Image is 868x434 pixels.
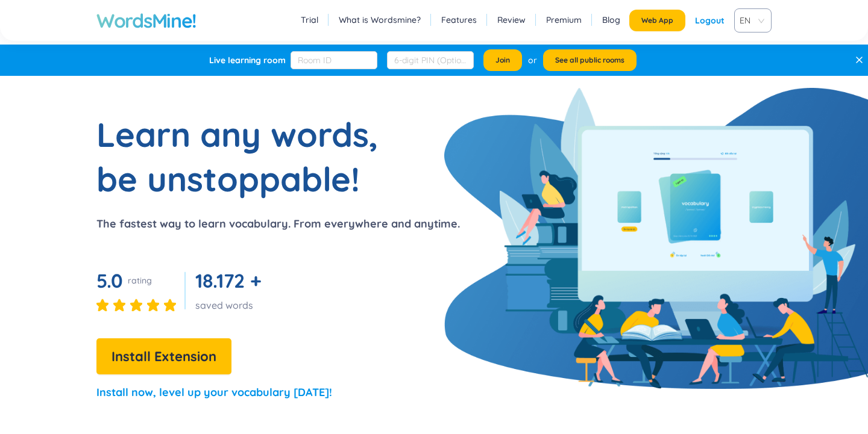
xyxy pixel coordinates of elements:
p: The fastest way to learn vocabulary. From everywhere and anytime. [96,215,460,232]
span: 5.0 [96,268,123,293]
input: Room ID [291,51,377,69]
a: Premium [546,14,582,26]
span: Join [495,55,510,65]
div: rating [128,274,152,287]
a: Review [497,14,526,26]
div: Logout [695,10,725,31]
span: Install Extension [112,346,216,367]
span: Web App [641,16,673,25]
div: or [528,54,537,67]
div: Live learning room [209,54,286,66]
input: 6-digit PIN (Optional) [387,51,474,69]
button: Join [483,49,522,71]
span: See all public rooms [555,55,624,65]
button: Install Extension [96,338,231,374]
a: Blog [602,14,620,26]
span: VIE [740,11,761,29]
p: Install now, level up your vocabulary [DATE]! [96,384,332,401]
a: What is Wordsmine? [339,14,421,26]
a: Install Extension [96,352,231,364]
div: saved words [195,299,266,312]
h1: Learn any words, be unstoppable! [96,112,398,201]
button: Web App [629,10,685,31]
span: 18.172 + [195,268,261,293]
button: See all public rooms [543,49,637,71]
a: WordsMine! [96,8,197,33]
a: Trial [301,14,318,26]
a: Features [441,14,477,26]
